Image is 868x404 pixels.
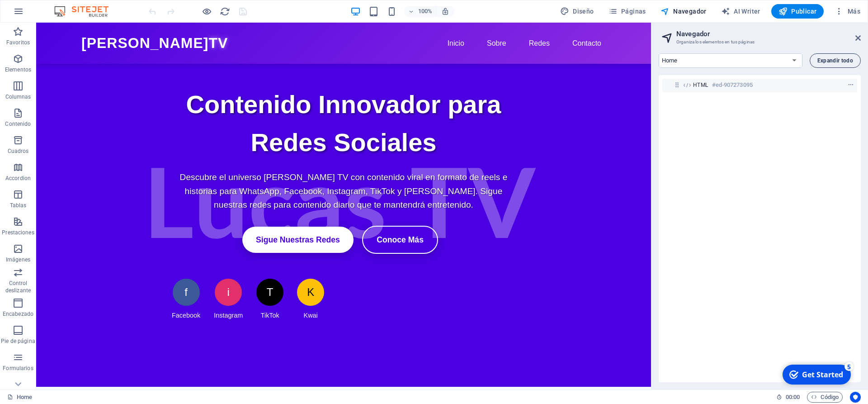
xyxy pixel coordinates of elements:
[560,7,594,16] span: Diseño
[6,39,30,46] p: Favoritos
[810,53,861,68] button: Expandir todo
[831,4,864,19] button: Más
[5,93,31,100] p: Columnas
[717,4,764,19] button: AI Writer
[3,365,33,372] p: Formularios
[6,256,30,263] p: Imágenes
[605,4,650,19] button: Páginas
[771,4,824,19] button: Publicar
[817,58,853,63] span: Expandir todo
[557,4,598,19] div: Diseño (Ctrl+Alt+Y)
[776,392,800,403] h6: Tiempo de la sesión
[2,229,34,236] p: Prestaciones
[712,80,753,90] h6: #ed-907273095
[5,4,73,24] div: Get Started 5 items remaining, 0% complete
[846,80,855,90] button: context-menu
[1,337,35,345] p: Pie de página
[557,4,598,19] button: Diseño
[850,392,861,403] button: Usercentrics
[786,392,800,403] span: 00 00
[676,38,843,46] h3: Organiza los elementos en tus páginas
[807,392,843,403] button: Código
[609,7,646,16] span: Páginas
[721,7,760,16] span: AI Writer
[835,7,860,16] span: Más
[7,392,32,403] a: Haz clic para cancelar la selección y doble clic para abrir páginas
[220,6,230,17] i: Volver a cargar página
[219,6,230,17] button: reload
[404,6,436,17] button: 100%
[201,6,212,17] button: Haz clic para salir del modo de previsualización y seguir editando
[778,7,817,16] span: Publicar
[8,147,29,155] p: Cuadros
[441,7,449,15] i: Al redimensionar, ajustar el nivel de zoom automáticamente para ajustarse al dispositivo elegido.
[24,9,66,19] div: Get Started
[3,310,33,318] p: Encabezado
[811,392,839,403] span: Código
[52,6,120,17] img: Editor Logo
[67,1,76,10] div: 5
[660,7,707,16] span: Navegador
[792,394,793,400] span: :
[5,66,31,73] p: Elementos
[676,30,861,38] h2: Navegador
[693,81,708,89] span: HTML
[5,120,31,128] p: Contenido
[5,175,31,182] p: Accordion
[10,202,27,209] p: Tablas
[418,6,432,17] h6: 100%
[657,4,710,19] button: Navegador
